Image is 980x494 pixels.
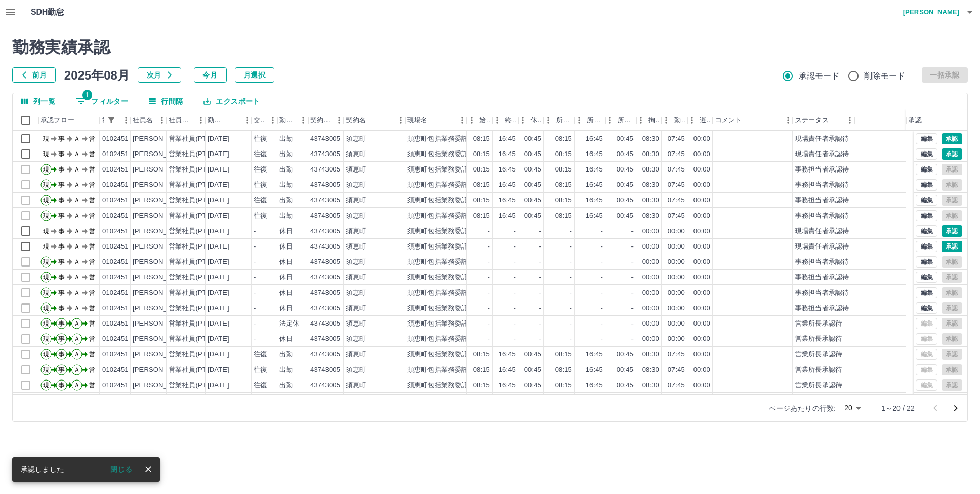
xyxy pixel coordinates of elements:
[254,196,267,205] div: 往復
[642,196,659,205] div: 08:30
[642,165,659,175] div: 08:30
[58,227,65,235] text: 事
[235,67,274,83] button: 月選択
[693,211,710,221] div: 00:00
[296,112,311,128] button: メニュー
[636,109,662,131] div: 拘束
[346,134,366,144] div: 須恵町
[842,112,857,128] button: メニュー
[102,180,129,190] div: 0102451
[693,257,710,267] div: 00:00
[169,149,222,159] div: 営業社員(PT契約)
[700,109,711,131] div: 遅刻等
[393,112,409,128] button: メニュー
[605,109,636,131] div: 所定休憩
[693,134,710,144] div: 00:00
[64,67,130,83] h5: 2025年08月
[102,242,129,252] div: 0102451
[864,70,906,82] span: 削除モード
[617,180,634,190] div: 00:45
[795,242,849,252] div: 現場責任者承認待
[916,287,937,298] button: 編集
[332,112,347,128] button: メニュー
[570,257,572,267] div: -
[13,93,64,109] button: 列選択
[38,109,100,131] div: 承認フロー
[942,148,962,160] button: 承認
[74,258,80,265] text: Ａ
[473,134,490,144] div: 08:15
[668,226,685,236] div: 00:00
[208,257,229,267] div: [DATE]
[74,227,80,235] text: Ａ
[169,109,193,131] div: 社員区分
[254,211,267,221] div: 往復
[642,257,659,267] div: 00:00
[206,109,252,131] div: 勤務日
[795,226,849,236] div: 現場責任者承認待
[58,135,65,142] text: 事
[693,196,710,205] div: 00:00
[586,134,603,144] div: 16:45
[942,133,962,144] button: 承認
[499,165,516,175] div: 16:45
[530,109,542,131] div: 休憩
[586,211,603,221] div: 16:45
[140,93,191,109] button: 行間隔
[908,109,922,131] div: 承認
[916,210,937,221] button: 編集
[631,257,634,267] div: -
[942,225,962,237] button: 承認
[642,242,659,252] div: 00:00
[254,149,267,159] div: 往復
[524,211,541,221] div: 00:45
[193,112,209,128] button: メニュー
[642,211,659,221] div: 08:30
[254,165,267,175] div: 往復
[169,242,222,252] div: 営業社員(PT契約)
[89,181,95,188] text: 営
[693,149,710,159] div: 00:00
[169,211,222,221] div: 営業社員(PT契約)
[473,196,490,205] div: 08:15
[539,242,541,252] div: -
[601,257,603,267] div: -
[239,112,255,128] button: メニュー
[169,196,222,205] div: 営業社員(PT契約)
[795,165,849,175] div: 事務担当者承認待
[346,257,366,267] div: 須恵町
[254,242,256,252] div: -
[642,149,659,159] div: 08:30
[407,180,536,190] div: 須恵町包括業務委託（小中学校支援業務）
[346,149,366,159] div: 須恵町
[488,226,490,236] div: -
[279,226,293,236] div: 休日
[100,109,131,131] div: 社員番号
[40,109,74,131] div: 承認フロー
[133,165,189,175] div: [PERSON_NAME]
[43,181,49,188] text: 現
[167,109,206,131] div: 社員区分
[89,150,95,158] text: 営
[74,212,80,219] text: Ａ
[43,212,49,219] text: 現
[208,165,229,175] div: [DATE]
[12,67,56,83] button: 前月
[407,211,536,221] div: 須恵町包括業務委託（小中学校支援業務）
[840,401,865,415] div: 20
[279,242,293,252] div: 休日
[617,149,634,159] div: 00:45
[539,257,541,267] div: -
[102,273,129,282] div: 0102451
[405,109,467,131] div: 現場名
[254,226,256,236] div: -
[524,149,541,159] div: 00:45
[254,109,265,131] div: 交通費
[514,226,516,236] div: -
[74,181,80,188] text: Ａ
[795,109,829,131] div: ステータス
[617,165,634,175] div: 00:45
[407,134,536,144] div: 須恵町包括業務委託（小中学校支援業務）
[555,180,572,190] div: 08:15
[43,197,49,204] text: 現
